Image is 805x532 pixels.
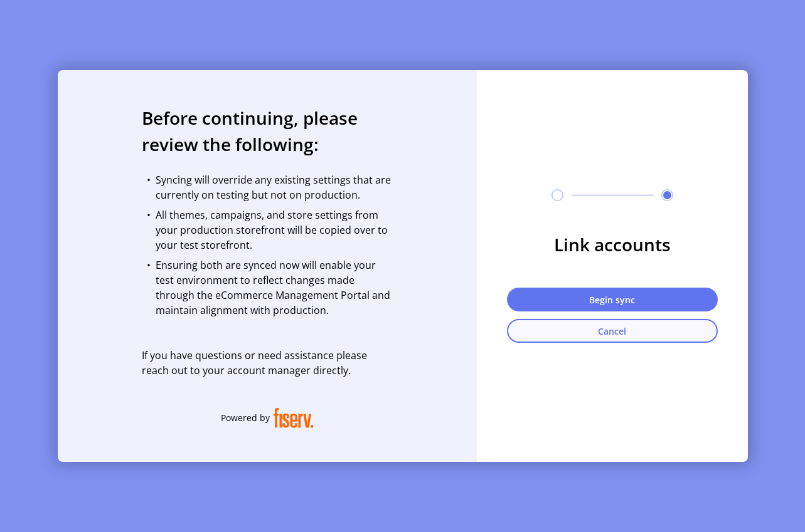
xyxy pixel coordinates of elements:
[507,288,718,311] button: Begin sync
[156,172,393,202] span: Syncing will override any existing settings that are currently on testing but not on production.
[156,258,393,318] span: Ensuring both are synced now will enable your test environment to reflect changes made through th...
[147,207,151,222] span: •
[507,319,718,343] button: Cancel
[142,348,393,378] span: If you have questions or need assistance please reach out to your account manager directly.
[156,207,393,253] span: All themes, campaigns, and store settings from your production storefront will be copied over to ...
[507,231,718,258] h3: Link accounts
[147,172,151,187] span: •
[142,105,561,157] h3: Before continuing, please review the following:
[221,411,270,424] span: Powered by
[147,258,151,273] span: •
